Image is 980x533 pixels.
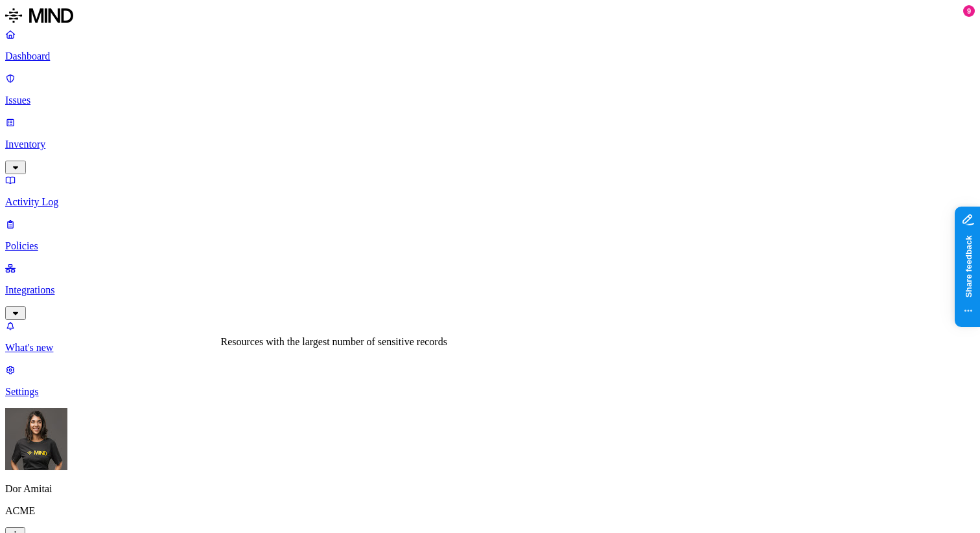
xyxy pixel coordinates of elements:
[5,284,975,296] p: Integrations
[5,320,975,354] a: What's new
[5,117,975,172] a: Inventory
[5,5,975,28] a: MIND
[5,51,975,62] p: Dashboard
[5,505,975,517] p: ACME
[5,408,67,470] img: Dor Amitai
[5,386,975,398] p: Settings
[5,342,975,354] p: What's new
[5,196,975,208] p: Activity Log
[5,28,975,62] a: Dashboard
[5,5,73,26] img: MIND
[963,5,975,17] div: 9
[5,174,975,208] a: Activity Log
[5,240,975,252] p: Policies
[5,139,975,150] p: Inventory
[5,218,975,252] a: Policies
[221,336,447,348] div: Resources with the largest number of sensitive records
[5,73,975,106] a: Issues
[5,262,975,318] a: Integrations
[5,364,975,398] a: Settings
[5,95,975,106] p: Issues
